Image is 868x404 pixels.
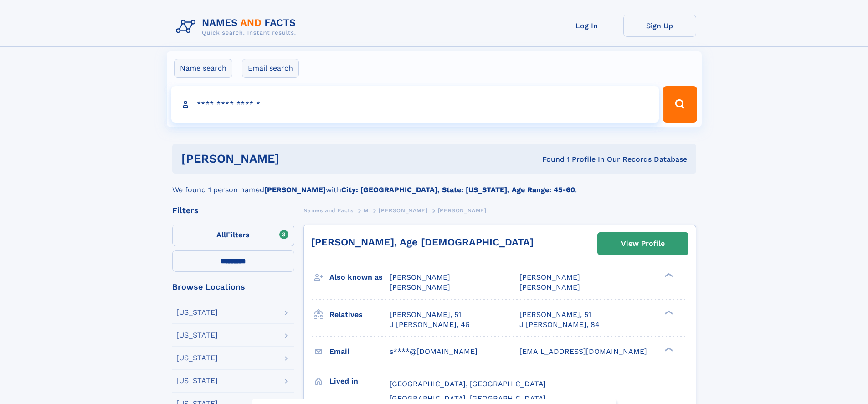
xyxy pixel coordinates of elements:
[519,347,647,356] span: [EMAIL_ADDRESS][DOMAIN_NAME]
[390,273,450,281] span: [PERSON_NAME]
[329,307,390,322] h3: Relatives
[519,320,600,330] a: J [PERSON_NAME], 84
[663,272,673,278] div: ❯
[663,309,673,315] div: ❯
[264,185,326,194] b: [PERSON_NAME]
[242,59,299,78] label: Email search
[379,205,427,216] a: [PERSON_NAME]
[390,320,470,330] a: J [PERSON_NAME], 46
[172,225,294,246] label: Filters
[550,15,623,37] a: Log In
[303,205,354,216] a: Names and Facts
[390,283,450,291] span: [PERSON_NAME]
[341,185,575,194] b: City: [GEOGRAPHIC_DATA], State: [US_STATE], Age Range: 45-60
[623,15,696,37] a: Sign Up
[176,354,218,362] div: [US_STATE]
[216,230,226,239] span: All
[172,206,294,215] div: Filters
[390,310,461,320] a: [PERSON_NAME], 51
[519,310,591,320] a: [PERSON_NAME], 51
[329,344,390,359] h3: Email
[411,154,687,164] div: Found 1 Profile In Our Records Database
[172,15,303,39] img: Logo Names and Facts
[621,233,665,254] div: View Profile
[519,273,580,281] span: [PERSON_NAME]
[329,270,390,285] h3: Also known as
[172,174,696,195] div: We found 1 person named with .
[390,379,546,388] span: [GEOGRAPHIC_DATA], [GEOGRAPHIC_DATA]
[172,283,294,291] div: Browse Locations
[174,59,232,78] label: Name search
[329,373,390,389] h3: Lived in
[364,205,369,216] a: M
[519,283,580,291] span: [PERSON_NAME]
[663,346,673,352] div: ❯
[311,236,534,248] a: [PERSON_NAME], Age [DEMOGRAPHIC_DATA]
[181,153,411,164] h1: [PERSON_NAME]
[390,394,546,403] span: [GEOGRAPHIC_DATA], [GEOGRAPHIC_DATA]
[379,207,427,214] span: [PERSON_NAME]
[663,86,697,123] button: Search Button
[176,377,218,384] div: [US_STATE]
[438,207,487,214] span: [PERSON_NAME]
[176,332,218,339] div: [US_STATE]
[176,309,218,316] div: [US_STATE]
[171,86,659,123] input: search input
[364,207,369,214] span: M
[598,233,688,255] a: View Profile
